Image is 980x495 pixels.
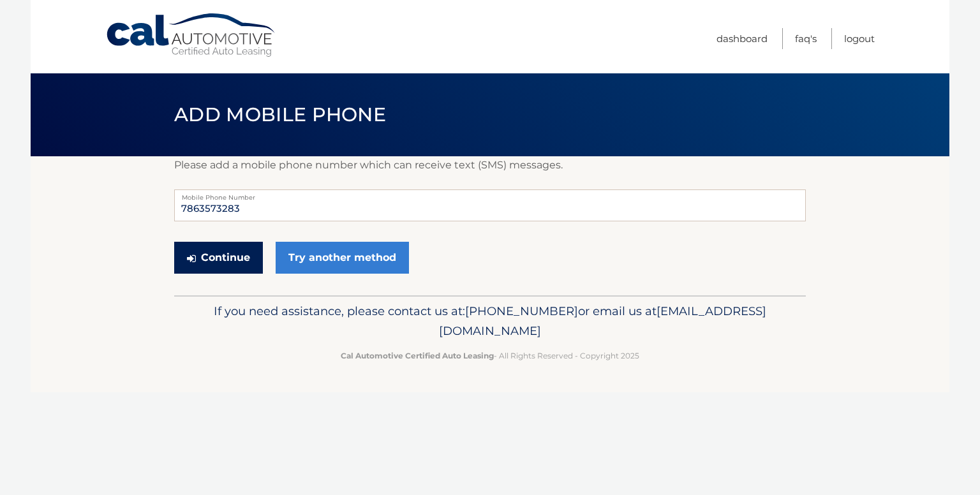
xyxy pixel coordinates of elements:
a: Try another method [276,242,409,274]
p: Please add a mobile phone number which can receive text (SMS) messages. [174,156,806,174]
span: Add Mobile Phone [174,103,386,126]
a: Cal Automotive [105,13,278,58]
a: FAQ's [795,28,817,49]
strong: Cal Automotive Certified Auto Leasing [341,351,494,360]
label: Mobile Phone Number [174,189,806,200]
p: If you need assistance, please contact us at: or email us at [182,301,798,342]
button: Continue [174,242,263,274]
p: - All Rights Reserved - Copyright 2025 [182,349,798,362]
a: Dashboard [716,28,768,49]
a: Logout [844,28,875,49]
span: [PHONE_NUMBER] [465,304,578,318]
input: Mobile Phone Number [174,189,806,221]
